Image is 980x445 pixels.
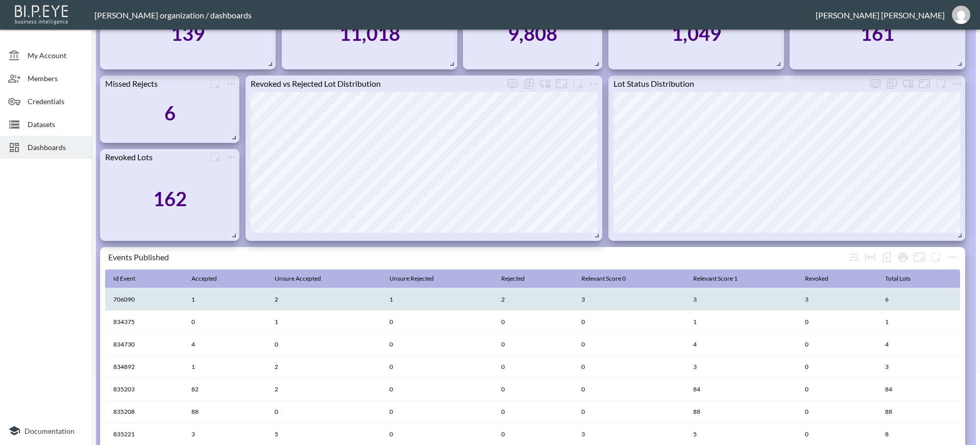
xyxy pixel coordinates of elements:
span: Chart settings [944,249,960,265]
th: 0 [381,378,493,401]
div: Missed Rejects [100,79,207,88]
button: more [949,76,965,92]
div: Rejected [501,273,525,285]
span: Attach chart to a group [570,78,586,87]
span: Relevant Score 1 [693,273,751,285]
div: Revoked Lots [100,152,207,162]
span: Attach chart to a group [927,251,944,261]
th: 88 [685,401,797,423]
div: Relevant Score 1 [693,273,738,285]
th: 0 [573,378,685,401]
div: Id Event [113,273,135,285]
div: [PERSON_NAME] organization / dashboards [94,10,816,20]
div: Show chart as table [521,76,537,92]
div: 139 [171,21,205,45]
th: 2 [266,378,381,401]
div: Revoked vs Rejected Lot Distribution [246,79,504,88]
th: 0 [266,333,381,356]
th: 1 [381,288,493,311]
span: Display settings [867,76,884,92]
div: [PERSON_NAME] [PERSON_NAME] [816,10,945,20]
span: Attach chart to a group [207,78,223,87]
th: 0 [381,401,493,423]
th: 4 [183,333,266,356]
button: more [570,76,586,92]
button: Fullscreen [916,76,933,92]
div: Total Lots [885,273,911,285]
span: My Account [28,50,84,61]
div: Enable/disable chart dragging [537,76,553,92]
img: 48a08454d2e9a98355129b96a95f95bf [952,6,970,24]
button: more [586,76,602,92]
th: 82 [183,378,266,401]
div: Events Published [108,252,846,262]
div: 1,049 [672,21,721,45]
button: more [504,76,521,92]
th: 0 [493,311,573,333]
img: bipeye-logo [13,3,71,26]
th: 834730 [105,333,183,356]
th: 3 [877,356,960,378]
div: Enable/disable chart dragging [900,76,916,92]
th: 0 [183,311,266,333]
span: Dashboards [28,142,84,153]
th: 0 [493,401,573,423]
th: 0 [573,356,685,378]
span: Credentials [28,96,84,107]
span: Rejected [501,273,538,285]
th: 0 [797,311,877,333]
th: 0 [381,356,493,378]
span: Unsure Rejected [389,273,447,285]
span: Chart settings [223,76,239,92]
span: Datasets [28,119,84,130]
th: 0 [381,311,493,333]
a: Documentation [8,425,84,437]
th: 0 [573,401,685,423]
div: 162 [153,187,187,210]
th: 1 [877,311,960,333]
th: 2 [266,356,381,378]
span: Total Lots [885,273,924,285]
th: 84 [877,378,960,401]
span: Relevant Score 0 [581,273,639,285]
div: Lot Status Distribution [608,79,867,88]
div: Number of rows selected for download: 139 [878,249,895,265]
th: 2 [266,288,381,311]
div: Print [895,249,911,265]
th: 4 [685,333,797,356]
th: 3 [797,288,877,311]
span: Members [28,73,84,84]
div: 9,808 [508,21,557,45]
button: more [944,249,960,265]
th: 4 [877,333,960,356]
div: Revoked [805,273,828,285]
span: Attach chart to a group [207,151,223,161]
th: 834892 [105,356,183,378]
div: Wrap text [846,249,862,265]
th: 0 [797,333,877,356]
th: 3 [573,288,685,311]
span: Attach chart to a group [933,78,949,87]
th: 0 [493,356,573,378]
button: more [223,76,239,92]
th: 0 [797,401,877,423]
div: Unsure Rejected [389,273,434,285]
button: more [933,76,949,92]
span: Chart settings [949,76,965,92]
th: 706090 [105,288,183,311]
th: 835208 [105,401,183,423]
button: Fullscreen [911,249,927,265]
th: 835203 [105,378,183,401]
th: 0 [493,378,573,401]
span: Display settings [504,76,521,92]
th: 6 [877,288,960,311]
th: 0 [266,401,381,423]
div: Toggle table layout between fixed and auto (default: auto) [862,249,878,265]
th: 0 [797,378,877,401]
button: more [867,76,884,92]
span: Id Event [113,273,149,285]
th: 0 [493,333,573,356]
div: 161 [861,21,894,45]
span: Documentation [24,427,75,435]
th: 2 [493,288,573,311]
